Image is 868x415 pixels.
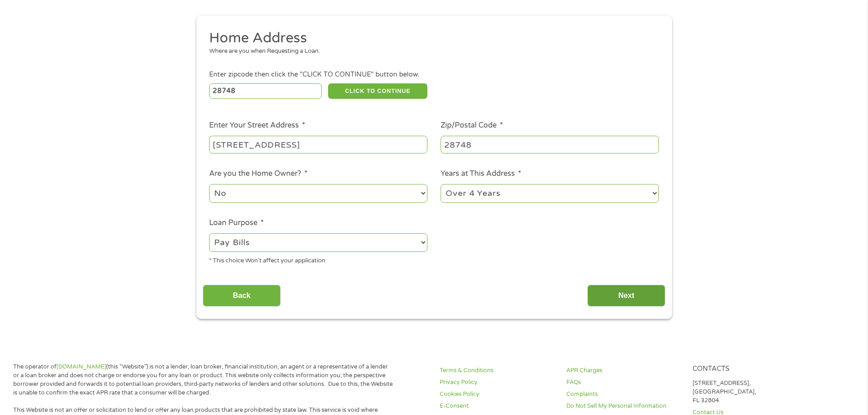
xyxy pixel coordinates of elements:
[566,402,682,410] a: Do Not Sell My Personal Information
[587,285,665,307] input: Next
[209,83,322,99] input: Enter Zipcode (e.g 01510)
[209,29,652,47] h2: Home Address
[209,70,658,80] div: Enter zipcode then click the "CLICK TO CONTINUE" button below.
[209,253,427,266] div: * This choice Won’t affect your application
[440,366,555,375] a: Terms & Conditions
[566,390,682,399] a: Complaints
[441,169,521,179] label: Years at This Address
[566,366,682,375] a: APR Charges
[693,379,808,405] p: [STREET_ADDRESS], [GEOGRAPHIC_DATA], FL 32804.
[440,390,555,399] a: Cookies Policy
[56,363,106,370] a: [DOMAIN_NAME]
[441,121,503,130] label: Zip/Postal Code
[440,402,555,410] a: E-Consent
[209,169,308,179] label: Are you the Home Owner?
[440,378,555,387] a: Privacy Policy
[209,47,652,56] div: Where are you when Requesting a Loan.
[209,136,427,153] input: 1 Main Street
[203,285,281,307] input: Back
[566,378,682,387] a: FAQs
[209,218,264,228] label: Loan Purpose
[693,365,808,374] h4: Contacts
[13,363,393,397] p: The operator of (this “Website”) is not a lender, loan broker, financial institution, an agent or...
[209,121,305,130] label: Enter Your Street Address
[328,83,427,99] button: CLICK TO CONTINUE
